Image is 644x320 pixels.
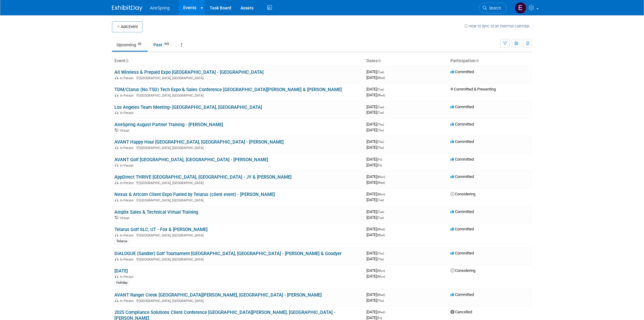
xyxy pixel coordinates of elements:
[386,174,387,179] span: -
[120,94,135,98] span: In-Person
[114,257,362,261] div: [GEOGRAPHIC_DATA], [GEOGRAPHIC_DATA]
[120,129,131,133] span: Virtual
[115,299,118,302] img: In-Person Event
[383,157,384,162] span: -
[366,105,386,109] span: [DATE]
[450,292,474,297] span: Committed
[366,274,385,279] span: [DATE]
[464,24,532,28] a: How to sync to an external calendar...
[120,299,135,303] span: In-Person
[366,268,387,273] span: [DATE]
[114,192,275,197] a: Nexus & Artcom Client Expo Fueled by Telarus (client event) - [PERSON_NAME]
[114,292,322,298] a: AVANT Ranger Creek [GEOGRAPHIC_DATA][PERSON_NAME], [GEOGRAPHIC_DATA] - [PERSON_NAME]
[377,76,385,80] span: (Wed)
[115,233,118,236] img: In-Person Event
[377,216,384,219] span: (Tue)
[377,252,384,255] span: (Thu)
[377,299,384,302] span: (Thu)
[112,39,148,51] a: Upcoming83
[366,315,382,320] span: [DATE]
[114,122,223,127] a: AireSpring August Partner Training - [PERSON_NAME]
[120,181,135,185] span: In-Person
[377,70,384,74] span: (Tue)
[114,93,362,98] div: [GEOGRAPHIC_DATA], [GEOGRAPHIC_DATA]
[385,105,386,109] span: -
[385,209,386,214] span: -
[377,164,382,167] span: (Fri)
[479,3,507,13] a: Search
[377,198,384,202] span: (Tue)
[114,157,268,162] a: AVANT Golf [GEOGRAPHIC_DATA], [GEOGRAPHIC_DATA] - [PERSON_NAME]
[450,122,474,126] span: Committed
[366,87,386,91] span: [DATE]
[366,174,387,179] span: [DATE]
[450,174,474,179] span: Committed
[378,58,381,63] a: Sort by Start Date
[114,239,129,244] div: Telarus
[115,94,118,97] img: In-Person Event
[515,2,526,14] img: erica arjona
[377,311,385,314] span: (Wed)
[366,192,387,196] span: [DATE]
[115,275,118,278] img: In-Person Event
[114,280,129,286] div: Holiday
[386,310,387,314] span: -
[115,129,118,132] img: Virtual Event
[120,146,135,150] span: In-Person
[163,42,171,46] span: 935
[377,193,385,196] span: (Mon)
[114,251,341,256] a: DiALOGUE (Sandler) Golf Tournament [GEOGRAPHIC_DATA], [GEOGRAPHIC_DATA] - [PERSON_NAME] & Goodyer
[120,233,135,237] span: In-Person
[366,197,384,202] span: [DATE]
[377,146,384,149] span: (Thu)
[448,56,532,66] th: Participation
[120,111,135,115] span: In-Person
[450,310,472,314] span: Cancelled
[386,268,387,273] span: -
[487,6,501,10] span: Search
[112,5,142,11] img: ExhibitDay
[366,69,386,74] span: [DATE]
[476,58,479,63] a: Sort by Participation Type
[377,258,384,261] span: (Thu)
[366,163,382,167] span: [DATE]
[450,251,474,255] span: Committed
[114,209,198,215] a: Amplix Sales & Technical Virtual Training
[125,58,128,63] a: Sort by Event Name
[114,69,264,75] a: All Wireless & Prepaid Expo [GEOGRAPHIC_DATA] - [GEOGRAPHIC_DATA]
[114,298,362,303] div: [GEOGRAPHIC_DATA], [GEOGRAPHIC_DATA]
[366,180,385,185] span: [DATE]
[114,233,362,237] div: [GEOGRAPHIC_DATA], [GEOGRAPHIC_DATA]
[150,5,170,10] span: AireSpring
[366,157,384,162] span: [DATE]
[450,139,474,144] span: Committed
[450,227,474,231] span: Committed
[366,298,384,303] span: [DATE]
[385,251,386,255] span: -
[385,87,386,91] span: -
[120,76,135,80] span: In-Person
[120,198,135,202] span: In-Person
[120,164,135,168] span: In-Person
[115,111,118,114] img: In-Person Event
[115,198,118,201] img: In-Person Event
[136,42,143,46] span: 83
[114,87,342,92] a: TDM/Clarus (No TSD) Tech Expo & Sales Conference [GEOGRAPHIC_DATA][PERSON_NAME] & [PERSON_NAME]
[450,192,475,196] span: Considering
[114,174,292,180] a: AppDirect THRIVE [GEOGRAPHIC_DATA], [GEOGRAPHIC_DATA] - JY & [PERSON_NAME]
[149,39,175,51] a: Past935
[377,233,385,237] span: (Wed)
[377,111,384,114] span: (Tue)
[364,56,448,66] th: Dates
[114,268,128,274] a: [DATE]
[115,216,118,219] img: Virtual Event
[112,56,364,66] th: Event
[120,216,131,220] span: Virtual
[366,233,385,237] span: [DATE]
[450,69,474,74] span: Committed
[377,140,384,144] span: (Thu)
[114,145,362,150] div: [GEOGRAPHIC_DATA], [GEOGRAPHIC_DATA]
[377,175,385,179] span: (Mon)
[450,268,475,273] span: Considering
[377,123,384,126] span: (Thu)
